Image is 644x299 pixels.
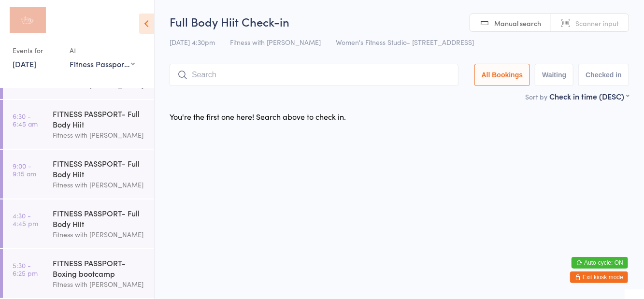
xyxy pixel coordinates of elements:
[53,158,146,179] div: FITNESS PASSPORT- Full Body Hiit
[53,229,146,240] div: Fitness with [PERSON_NAME]
[13,212,38,227] time: 4:30 - 4:45 pm
[10,7,46,33] img: Fitness with Zoe
[53,129,146,141] div: Fitness with [PERSON_NAME]
[13,58,36,69] a: [DATE]
[13,43,60,58] div: Events for
[53,257,146,279] div: FITNESS PASSPORT- Boxing bootcamp
[3,199,154,248] a: 4:30 -4:45 pmFITNESS PASSPORT- Full Body HiitFitness with [PERSON_NAME]
[170,111,346,122] div: You're the first one here! Search above to check in.
[13,112,38,128] time: 6:30 - 6:45 am
[549,91,629,101] div: Check in time (DESC)
[170,14,629,29] h2: Full Body Hiit Check-in
[570,271,628,283] button: Exit kiosk mode
[53,279,146,290] div: Fitness with [PERSON_NAME]
[578,64,629,86] button: Checked in
[13,162,36,177] time: 9:00 - 9:15 am
[13,261,38,277] time: 5:30 - 6:25 pm
[53,108,146,129] div: FITNESS PASSPORT- Full Body Hiit
[170,64,458,86] input: Search
[53,179,146,190] div: Fitness with [PERSON_NAME]
[525,92,547,101] label: Sort by
[70,58,135,69] div: Fitness Passport- Women's Fitness Studio
[336,37,474,47] span: Women's Fitness Studio- [STREET_ADDRESS]
[575,18,619,28] span: Scanner input
[53,208,146,229] div: FITNESS PASSPORT- Full Body Hiit
[494,18,541,28] span: Manual search
[230,37,321,47] span: Fitness with [PERSON_NAME]
[572,257,628,269] button: Auto-cycle: ON
[535,64,573,86] button: Waiting
[3,150,154,199] a: 9:00 -9:15 amFITNESS PASSPORT- Full Body HiitFitness with [PERSON_NAME]
[474,64,530,86] button: All Bookings
[70,43,135,58] div: At
[3,100,154,149] a: 6:30 -6:45 amFITNESS PASSPORT- Full Body HiitFitness with [PERSON_NAME]
[170,37,215,47] span: [DATE] 4:30pm
[3,249,154,298] a: 5:30 -6:25 pmFITNESS PASSPORT- Boxing bootcampFitness with [PERSON_NAME]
